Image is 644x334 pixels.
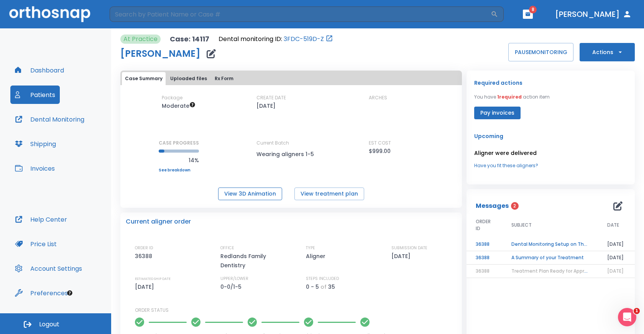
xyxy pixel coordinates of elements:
span: Treatment Plan Ready for Approval! [511,268,596,274]
span: DATE [607,222,619,229]
p: CREATE DATE [256,94,286,101]
button: Dashboard [10,61,69,79]
p: ARCHES [369,94,387,101]
span: [DATE] [607,268,624,274]
button: Patients [10,86,60,104]
p: Current Batch [256,140,325,146]
button: Price List [10,235,61,253]
h1: [PERSON_NAME] [120,49,200,58]
button: View 3D Animation [218,188,282,200]
p: At Practice [123,35,158,44]
p: Aligner [306,252,328,261]
a: 3FDC-519D-Z [284,35,324,44]
p: Wearing aligners 1-5 [256,150,325,159]
div: Tooltip anchor [66,290,73,296]
button: Uploaded files [167,72,210,85]
button: Help Center [10,210,72,229]
p: Messages [476,201,509,211]
a: See breakdown [159,168,199,173]
p: Case: 14117 [170,35,209,44]
p: CASE PROGRESS [159,140,199,146]
button: Actions [580,43,635,61]
button: Account Settings [10,259,87,278]
td: [DATE] [598,251,635,265]
p: SUBMISSION DATE [391,245,427,252]
td: 36388 [467,251,502,265]
p: [DATE] [256,101,276,110]
p: You have action item [474,94,550,100]
span: 36388 [476,268,490,274]
span: ORDER ID [476,218,493,232]
span: 8 [529,6,537,13]
a: Have you fit these aligners? [474,162,627,169]
button: Case Summary [122,72,166,85]
button: Preferences [10,284,72,302]
p: [DATE] [391,252,413,261]
p: 0 - 5 [306,282,319,291]
p: of [320,282,327,291]
img: Orthosnap [9,6,90,22]
button: [PERSON_NAME] [552,7,635,21]
p: ESTIMATED SHIP DATE [135,275,171,282]
p: STEPS INCLUDED [306,275,339,282]
input: Search by Patient Name or Case # [110,7,491,22]
td: [DATE] [598,238,635,251]
p: Current aligner order [126,217,191,226]
span: 1 [634,308,640,314]
p: Package [162,94,182,101]
td: 36388 [467,238,502,251]
p: UPPER/LOWER [220,275,248,282]
button: Dental Monitoring [10,110,89,128]
iframe: Intercom live chat [618,308,636,326]
p: $999.00 [369,146,391,156]
p: Upcoming [474,132,627,141]
td: Dental Monitoring Setup on The Delivery Day [502,238,598,251]
p: 36388 [135,252,155,261]
span: SUBJECT [511,222,532,229]
div: tabs [122,72,460,85]
span: 2 [511,202,519,210]
button: Invoices [10,159,59,178]
span: 1 required [497,94,522,100]
span: Up to 20 Steps (40 aligners) [162,102,195,110]
p: Dental monitoring ID: [219,35,282,44]
p: 35 [328,282,335,291]
p: Redlands Family Dentistry [220,252,286,270]
p: ORDER STATUS [135,307,457,314]
p: EST COST [369,140,391,146]
button: Shipping [10,135,61,153]
p: 14% [159,156,199,165]
td: A Summary of your Treatment [502,251,598,265]
div: Open patient in dental monitoring portal [219,35,333,44]
button: Pay invoices [474,107,521,119]
button: PAUSEMONITORING [508,43,573,61]
p: OFFICE [220,245,234,252]
p: ORDER ID [135,245,153,252]
span: Logout [39,320,59,329]
p: Required actions [474,78,522,87]
p: TYPE [306,245,315,252]
p: [DATE] [135,282,157,291]
button: Rx Form [212,72,237,85]
p: 0-0/1-5 [220,282,244,291]
p: Aligner were delivered [474,148,627,158]
button: View treatment plan [294,188,364,200]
